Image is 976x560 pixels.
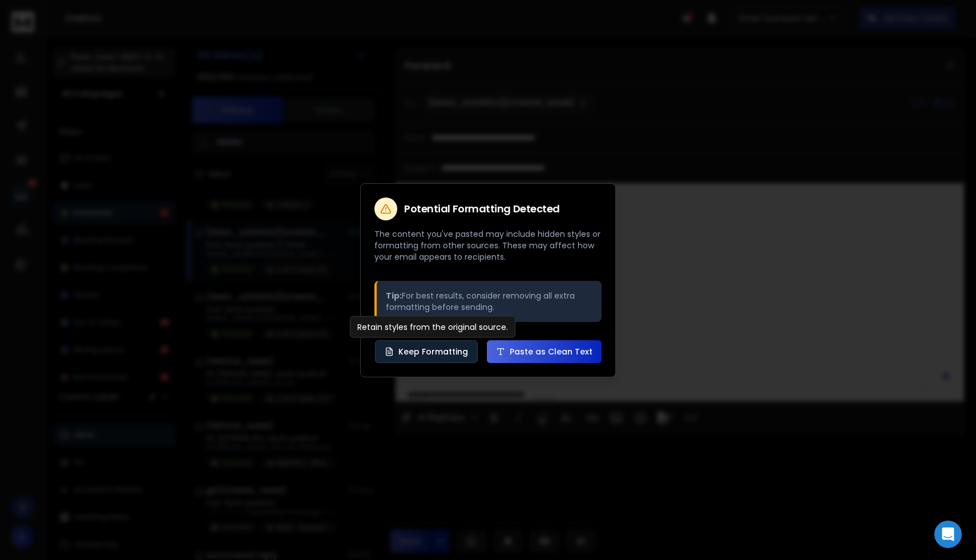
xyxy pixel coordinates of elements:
[386,290,592,313] p: For best results, consider removing all extra formatting before sending.
[934,521,962,548] div: Open Intercom Messenger
[374,228,602,263] p: The content you've pasted may include hidden styles or formatting from other sources. These may a...
[404,204,560,214] h2: Potential Formatting Detected
[487,340,602,363] button: Paste as Clean Text
[375,340,478,363] button: Keep Formatting
[350,316,515,338] div: Retain styles from the original source.
[386,290,402,301] strong: Tip:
